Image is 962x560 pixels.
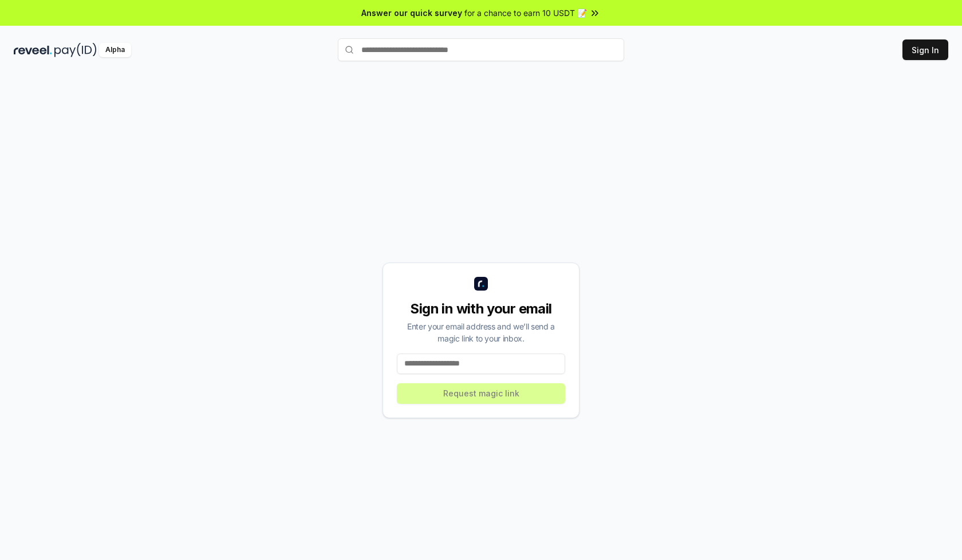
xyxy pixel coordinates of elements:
[397,320,565,344] div: Enter your email address and we’ll send a magic link to your inbox.
[902,39,948,60] button: Sign In
[474,277,488,291] img: logo_small
[397,300,565,318] div: Sign in with your email
[464,7,587,19] span: for a chance to earn 10 USDT 📝
[54,43,97,57] img: pay_id
[361,7,462,19] span: Answer our quick survey
[99,43,131,57] div: Alpha
[14,43,52,57] img: reveel_dark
